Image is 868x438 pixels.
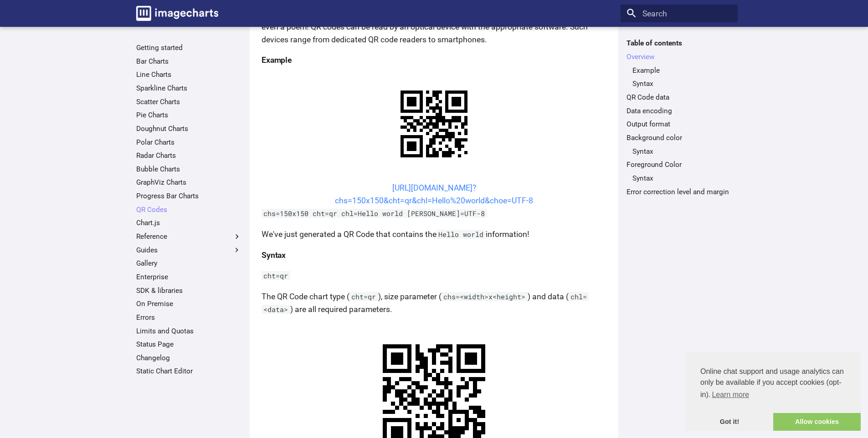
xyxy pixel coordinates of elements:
a: Polar Charts [136,138,241,147]
a: Foreground Color [627,160,732,169]
a: Enterprise [136,272,241,282]
img: chart [385,75,483,173]
code: Hello world [437,230,486,239]
a: Progress Bar Charts [136,191,241,201]
a: allow cookies [773,413,861,431]
nav: Foreground Color [627,174,732,183]
a: Static Chart Editor [136,367,241,376]
a: Doughnut Charts [136,124,241,133]
a: SDK & libraries [136,286,241,295]
a: Chart.js [136,218,241,227]
a: Line Charts [136,70,241,79]
a: Bar Charts [136,57,241,66]
a: [URL][DOMAIN_NAME]?chs=150x150&cht=qr&chl=Hello%20world&choe=UTF-8 [335,183,533,205]
a: Limits and Quotas [136,327,241,336]
label: Guides [136,246,241,255]
p: We've just generated a QR Code that contains the information! [262,228,606,241]
span: Online chat support and usage analytics can only be available if you accept cookies (opt-in). [700,366,846,402]
a: Background color [627,133,732,142]
a: Syntax [632,174,732,183]
h4: Example [262,54,606,66]
a: Radar Charts [136,151,241,160]
a: On Premise [136,299,241,308]
code: chs=150x150 cht=qr chl=Hello world [PERSON_NAME]=UTF-8 [262,209,487,218]
a: Errors [136,313,241,322]
a: QR Codes [136,205,241,214]
code: cht=qr [262,271,290,280]
img: logo [136,6,218,21]
input: Search [621,5,738,23]
a: Image-Charts documentation [132,2,222,25]
div: cookieconsent [686,352,861,431]
nav: Background color [627,147,732,156]
a: Overview [627,52,732,61]
a: Sparkline Charts [136,84,241,93]
a: Bubble Charts [136,165,241,174]
a: Changelog [136,353,241,362]
a: Status Page [136,340,241,349]
a: Error correction level and margin [627,187,732,196]
a: Example [632,66,732,75]
a: Syntax [632,79,732,88]
a: Getting started [136,43,241,52]
a: Scatter Charts [136,97,241,106]
a: Syntax [632,147,732,156]
a: Data encoding [627,106,732,116]
a: Pie Charts [136,111,241,120]
a: dismiss cookie message [686,413,773,431]
label: Reference [136,232,241,241]
a: QR Code data [627,93,732,102]
code: cht=qr [349,292,378,301]
h4: Syntax [262,249,606,262]
p: The QR Code chart type ( ), size parameter ( ) and data ( ) are all required parameters. [262,290,606,316]
a: GraphViz Charts [136,178,241,187]
nav: Table of contents [621,39,738,196]
code: chs=<width>x<height> [442,292,528,301]
a: Gallery [136,259,241,268]
a: Output format [627,120,732,129]
label: Table of contents [621,39,738,48]
a: learn more about cookies [710,388,750,402]
nav: Overview [627,66,732,89]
